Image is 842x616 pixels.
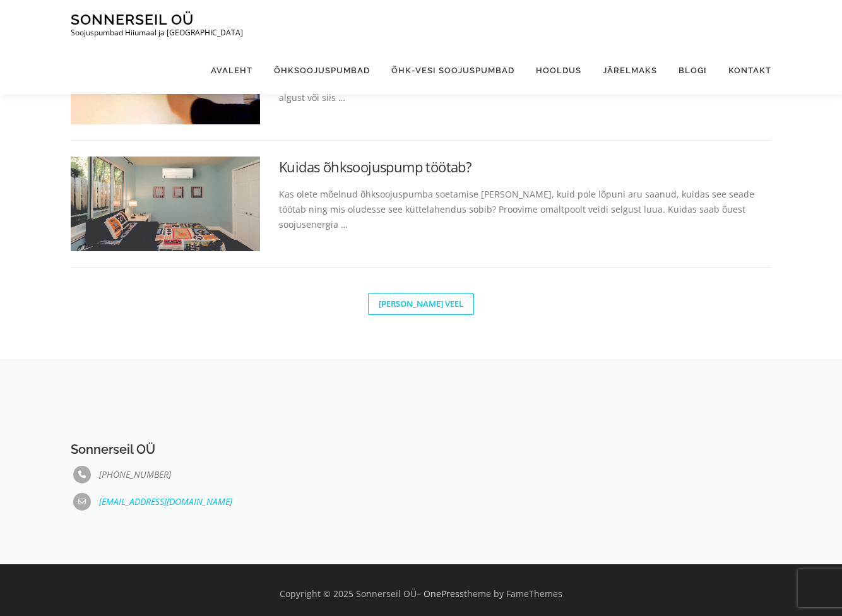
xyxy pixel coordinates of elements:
a: Kuidas õhksoojuspump töötab? [279,157,471,176]
a: Hooldus [525,47,592,94]
a: Õhk-vesi soojuspumbad [381,47,525,94]
a: Blogi [668,47,718,94]
span: – [417,588,421,600]
div: [PHONE_NUMBER] [71,466,412,483]
div: Copyright © 2025 Sonnerseil OÜ theme by FameThemes [61,586,781,601]
a: Õhksoojuspumbad [263,47,381,94]
a: [EMAIL_ADDRESS][DOMAIN_NAME] [99,495,232,507]
a: Sonnerseil OÜ [71,11,194,28]
a: Avaleht [200,47,263,94]
a: OnePress [424,588,464,600]
a: Järelmaks [592,47,668,94]
p: Soojuspumbad Hiiumaal ja [GEOGRAPHIC_DATA] [71,28,243,37]
a: Kontakt [718,47,771,94]
p: Kas olete mõelnud õhksoojuspumba soetamise [PERSON_NAME], kuid pole lõpuni aru saanud, kuidas see... [279,187,771,232]
a: [PERSON_NAME] veel [368,293,474,314]
h3: Sonnerseil OÜ [71,442,412,456]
